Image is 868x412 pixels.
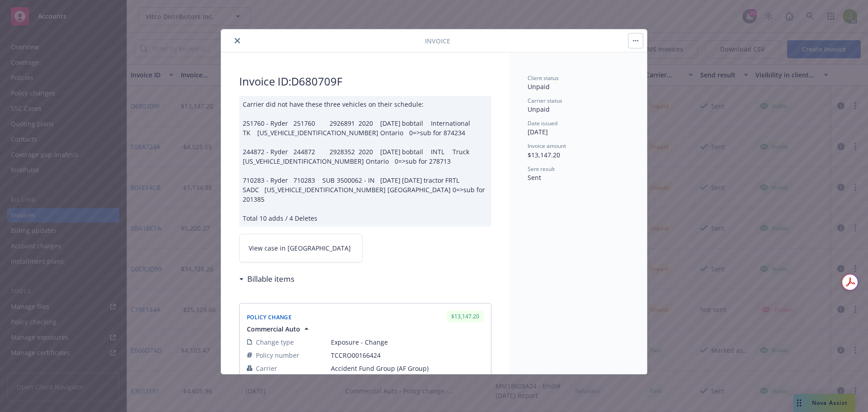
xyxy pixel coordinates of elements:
div: Billable items [239,273,294,285]
span: Date issued [528,119,557,127]
span: TCCRO00166424 [331,350,484,360]
span: Unpaid [528,82,550,91]
span: Accident Fund Group (AF Group) [331,364,484,373]
span: Unpaid [528,105,550,114]
span: Client status [528,74,559,82]
span: Change type [256,337,294,347]
span: Sent [528,173,541,182]
span: Carrier [256,364,277,373]
span: Commercial Auto [247,324,300,334]
span: Invoice amount [528,142,566,150]
button: Commercial Auto [247,324,311,334]
span: View case in [GEOGRAPHIC_DATA] [249,243,351,253]
div: Carrier did not have these three vehicles on their schedule: 251760 - Ryder 251760 2926891 2020 [... [239,96,491,227]
span: Policy Change [247,313,292,321]
a: View case in [GEOGRAPHIC_DATA] [239,234,363,262]
button: close [232,35,243,46]
span: Invoice [425,36,450,46]
h2: Invoice ID: D680709F [239,74,491,89]
span: Carrier status [528,97,562,104]
span: [DATE] [528,128,548,136]
span: Policy number [256,350,299,360]
span: Sent result [528,165,555,173]
h3: Billable items [247,273,294,285]
span: $13,147.20 [528,151,560,159]
span: Exposure - Change [331,337,484,347]
div: $13,147.20 [447,311,484,322]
